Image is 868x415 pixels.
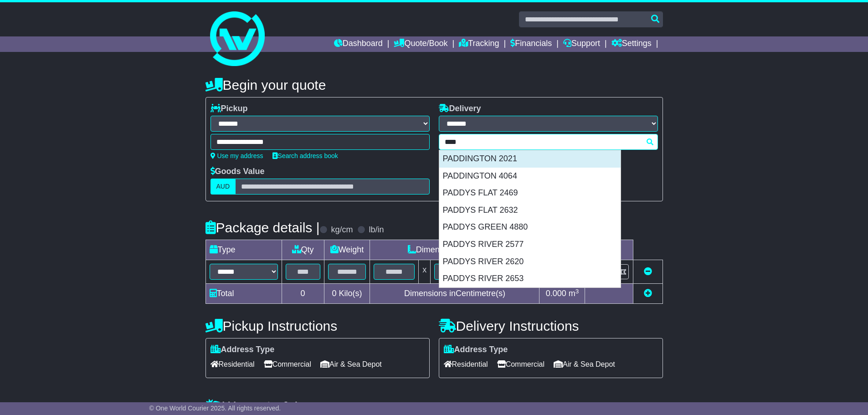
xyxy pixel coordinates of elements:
[324,240,370,260] td: Weight
[439,219,621,236] div: PADDYS GREEN 4880
[459,36,499,52] a: Tracking
[419,260,431,284] td: x
[439,104,481,114] label: Delivery
[205,318,430,333] h4: Pickup Instructions
[439,168,621,185] div: PADDINGTON 4064
[211,167,265,177] label: Goods Value
[272,152,338,159] a: Search address book
[575,288,579,295] sup: 3
[211,345,275,355] label: Address Type
[563,36,600,52] a: Support
[211,179,236,195] label: AUD
[324,284,370,304] td: Kilo(s)
[149,405,281,412] span: © One World Courier 2025. All rights reserved.
[444,345,508,355] label: Address Type
[439,150,621,168] div: PADDINGTON 2021
[205,399,663,414] h4: Warranty & Insurance
[282,284,324,304] td: 0
[439,134,658,150] typeahead: Please provide city
[439,270,621,287] div: PADDYS RIVER 2653
[554,357,615,371] span: Air & Sea Depot
[205,240,282,260] td: Type
[205,77,663,92] h4: Begin your quote
[611,36,652,52] a: Settings
[370,284,539,304] td: Dimensions in Centimetre(s)
[205,284,282,304] td: Total
[569,289,579,298] span: m
[211,357,255,371] span: Residential
[331,225,353,235] label: kg/cm
[369,225,384,235] label: lb/in
[644,267,652,276] a: Remove this item
[546,289,566,298] span: 0.000
[282,240,324,260] td: Qty
[439,202,621,219] div: PADDYS FLAT 2632
[439,184,621,202] div: PADDYS FLAT 2469
[320,357,382,371] span: Air & Sea Depot
[211,104,248,114] label: Pickup
[370,240,539,260] td: Dimensions (L x W x H)
[439,253,621,271] div: PADDYS RIVER 2620
[205,220,320,235] h4: Package details |
[264,357,311,371] span: Commercial
[439,318,663,333] h4: Delivery Instructions
[334,36,383,52] a: Dashboard
[439,236,621,253] div: PADDYS RIVER 2577
[497,357,544,371] span: Commercial
[394,36,447,52] a: Quote/Book
[211,152,263,159] a: Use my address
[510,36,552,52] a: Financials
[644,289,652,298] a: Add new item
[332,289,336,298] span: 0
[444,357,488,371] span: Residential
